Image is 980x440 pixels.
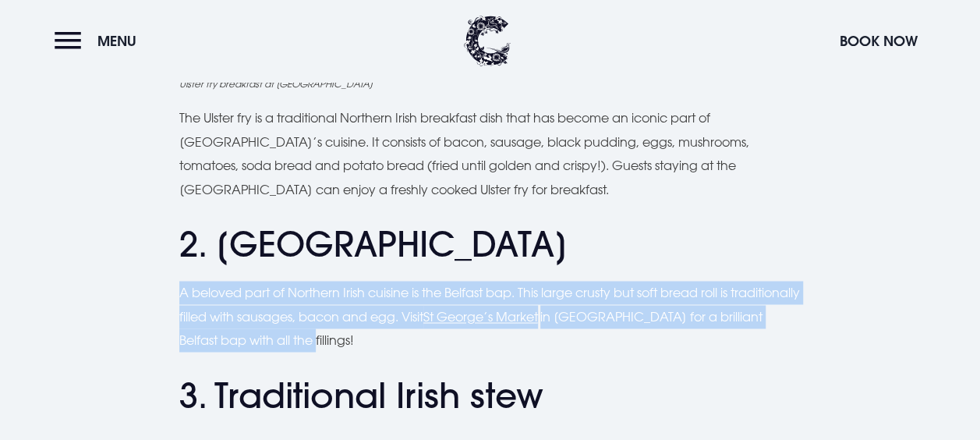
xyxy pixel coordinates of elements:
button: Book Now [832,24,925,58]
p: A beloved part of Northern Irish cuisine is the Belfast bap. This large crusty but soft bread rol... [179,281,801,352]
h2: 2. [GEOGRAPHIC_DATA] [179,224,801,265]
h2: 3. Traditional Irish stew [179,374,801,416]
span: Menu [97,32,136,50]
p: The Ulster fry is a traditional Northern Irish breakfast dish that has become an iconic part of [... [179,106,801,201]
button: Menu [55,24,144,58]
img: Clandeboye Lodge [464,16,511,66]
figcaption: Ulster fry breakfast at [GEOGRAPHIC_DATA] [179,76,801,90]
a: St George’s Market [423,309,538,325]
